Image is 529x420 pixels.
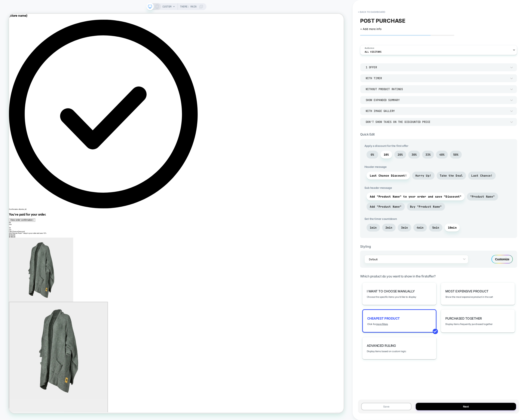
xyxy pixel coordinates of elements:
span: Add "Product Name" [370,205,402,209]
span: Set the timer countdown [364,217,513,220]
button: Save [361,403,412,410]
span: 20% [398,153,403,156]
span: 50% [453,153,459,156]
div: With Image Gallery [366,109,507,113]
span: Apply a discount for the first offer [364,144,513,147]
span: I want to choose manually [367,289,415,293]
div: Don't show taxes on the discounted price [366,120,507,124]
span: Choose the specific items you'd like to display [367,295,416,298]
span: Click for [367,323,388,326]
span: Last Chance! [471,174,493,177]
span: Sub header message [364,186,513,189]
div: 1 Offer [366,66,507,69]
span: 2min [385,226,392,229]
span: 40% [439,153,445,156]
span: Advanced Ruling [367,344,396,348]
span: 5min [432,226,439,229]
span: POST PURCHASE [360,18,406,24]
span: Theme: MAIN [180,3,197,10]
span: All Visitors [365,50,382,53]
span: 0% [371,153,374,156]
div: With Timer [366,76,507,80]
span: 1min [370,226,377,229]
span: "Product Name" [470,195,495,198]
span: Display items frequently purchased together [445,323,493,326]
span: Header message [364,165,513,168]
span: 4min [417,226,424,229]
span: Add "Product Name" to your order and save "Discount" [370,195,462,198]
span: Display items based on custom logic [367,350,406,353]
span: CUSTOM [163,3,172,10]
u: more filters [376,323,388,326]
span: Most Expensive Product [445,289,489,293]
span: Audience [365,47,374,50]
span: View order confirmation › [2,274,33,277]
span: Take the Deal [440,174,463,177]
span: Hurry Up! [415,174,431,177]
span: 30% [412,153,417,156]
span: 3min [401,226,408,229]
button: < back to dashboard [356,9,387,15]
div: Styling [360,244,517,249]
span: Purchased Together [445,316,482,320]
span: Buy "Product Name" [410,205,442,209]
span: Quick Edit [360,132,375,136]
span: Show the most expensive product in the cart [445,295,493,298]
span: Last Chance Discount! [370,174,407,177]
span: 10% [384,153,389,156]
span: + Add more info [360,27,382,31]
span: Which product do you want to show in the first offer? [360,274,436,278]
div: Without Product Ratings [366,87,507,91]
div: Show Expanded Summary [366,98,507,102]
button: Next [416,403,516,410]
span: 10min [448,226,457,229]
span: 33% [425,153,431,156]
span: Cheapest Product [367,316,400,320]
